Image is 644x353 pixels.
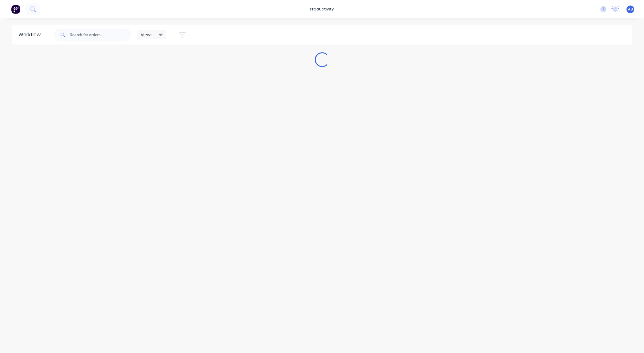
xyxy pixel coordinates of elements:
[307,5,337,14] div: productivity
[70,29,131,41] input: Search for orders...
[141,31,152,38] span: Views
[628,6,633,12] span: AB
[18,31,44,38] div: Workflow
[11,5,20,14] img: Factory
